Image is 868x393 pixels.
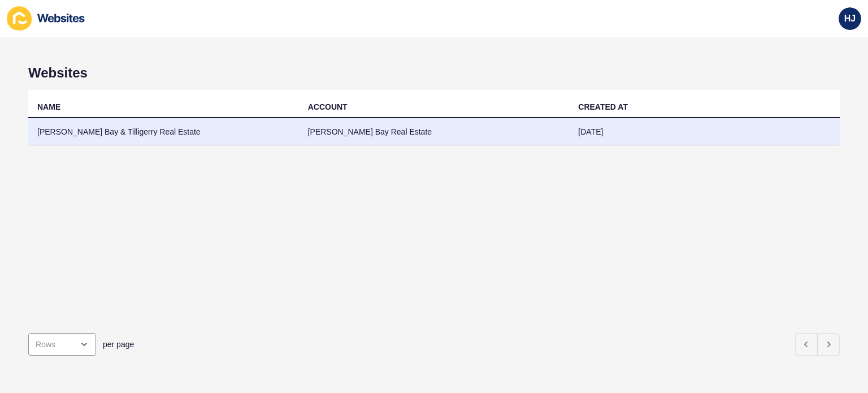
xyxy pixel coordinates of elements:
div: CREATED AT [578,101,628,113]
div: ACCOUNT [308,101,348,113]
td: [DATE] [569,118,840,146]
div: open menu [28,333,96,356]
span: HJ [844,13,856,24]
span: per page [103,339,134,350]
h1: Websites [28,65,840,81]
div: NAME [37,101,60,113]
td: [PERSON_NAME] Bay & Tilligerry Real Estate [28,118,299,146]
td: [PERSON_NAME] Bay Real Estate [299,118,570,146]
